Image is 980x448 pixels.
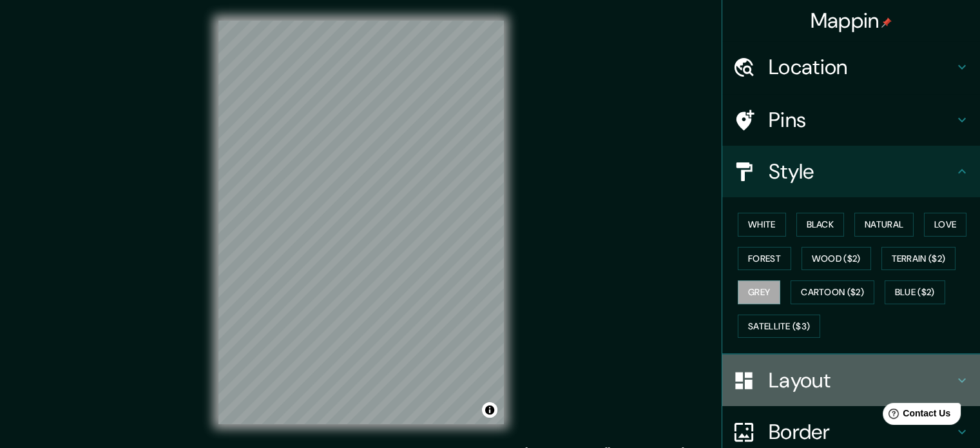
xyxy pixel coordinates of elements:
[738,315,820,338] button: Satellite ($3)
[769,54,954,80] h4: Location
[738,247,791,271] button: Forest
[722,94,980,146] div: Pins
[769,107,954,133] h4: Pins
[769,419,954,445] h4: Border
[865,398,966,434] iframe: Help widget launcher
[802,247,871,271] button: Wood ($2)
[722,355,980,406] div: Layout
[218,21,504,424] canvas: Map
[811,8,892,34] h4: Mappin
[482,402,497,418] button: Toggle attribution
[738,280,780,304] button: Grey
[769,159,954,184] h4: Style
[881,17,892,28] img: pin-icon.png
[722,146,980,197] div: Style
[924,213,966,237] button: Love
[769,367,954,393] h4: Layout
[796,213,845,237] button: Black
[854,213,914,237] button: Natural
[885,280,945,304] button: Blue ($2)
[881,247,956,271] button: Terrain ($2)
[738,213,786,237] button: White
[791,280,874,304] button: Cartoon ($2)
[722,41,980,93] div: Location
